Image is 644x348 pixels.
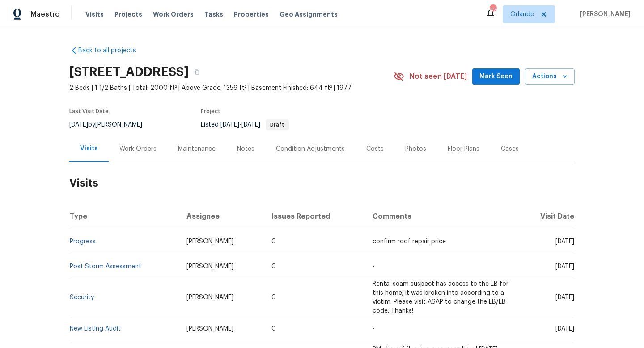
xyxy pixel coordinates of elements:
th: Assignee [179,204,264,229]
button: Copy Address [189,64,205,80]
span: [DATE] [220,122,239,128]
div: by [PERSON_NAME] [69,119,153,130]
span: Draft [267,122,288,127]
span: Work Orders [153,10,194,19]
span: Listed [201,122,289,128]
span: Not seen [DATE] [410,72,467,81]
span: Rental scam suspect has access to the LB for this home; it was broken into according to a victim.... [373,281,508,314]
span: 0 [271,238,276,245]
span: Project [201,109,220,114]
span: Orlando [510,10,534,19]
a: Progress [70,238,96,245]
div: Maintenance [178,144,216,153]
span: [PERSON_NAME] [576,10,631,19]
span: Last Visit Date [69,109,109,114]
span: [PERSON_NAME] [186,294,233,301]
button: Mark Seen [472,68,520,85]
span: - [220,122,260,128]
h2: [STREET_ADDRESS] [69,68,189,76]
span: confirm roof repair price [373,238,446,245]
div: Condition Adjustments [276,144,345,153]
span: [DATE] [555,238,574,245]
div: Costs [366,144,384,153]
div: Notes [237,144,254,153]
span: Maestro [30,10,60,19]
span: [DATE] [555,326,574,332]
div: Cases [501,144,519,153]
span: [PERSON_NAME] [186,326,233,332]
div: 42 [490,5,496,14]
span: [PERSON_NAME] [186,263,233,270]
button: Actions [525,68,575,85]
span: 0 [271,326,276,332]
span: [DATE] [555,263,574,270]
span: Visits [85,10,104,19]
th: Comments [365,204,517,229]
span: 0 [271,263,276,270]
span: [DATE] [69,122,88,128]
th: Visit Date [517,204,575,229]
span: [DATE] [241,122,260,128]
span: Properties [234,10,269,19]
div: Photos [405,144,426,153]
span: - [373,326,375,332]
span: 0 [271,294,276,301]
a: Security [70,294,94,301]
a: Post Storm Assessment [70,263,141,270]
th: Type [69,204,179,229]
th: Issues Reported [264,204,365,229]
span: [DATE] [555,294,574,301]
a: New Listing Audit [70,326,121,332]
span: Projects [114,10,142,19]
div: Visits [80,144,98,153]
div: Work Orders [119,144,157,153]
span: 2 Beds | 1 1/2 Baths | Total: 2000 ft² | Above Grade: 1356 ft² | Basement Finished: 644 ft² | 1977 [69,84,394,93]
span: Actions [532,71,568,82]
span: Tasks [204,11,223,17]
span: [PERSON_NAME] [186,238,233,245]
span: - [373,263,375,270]
a: Back to all projects [69,46,155,55]
span: Geo Assignments [280,10,338,19]
h2: Visits [69,162,575,204]
span: Mark Seen [479,71,513,82]
div: Floor Plans [448,144,479,153]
